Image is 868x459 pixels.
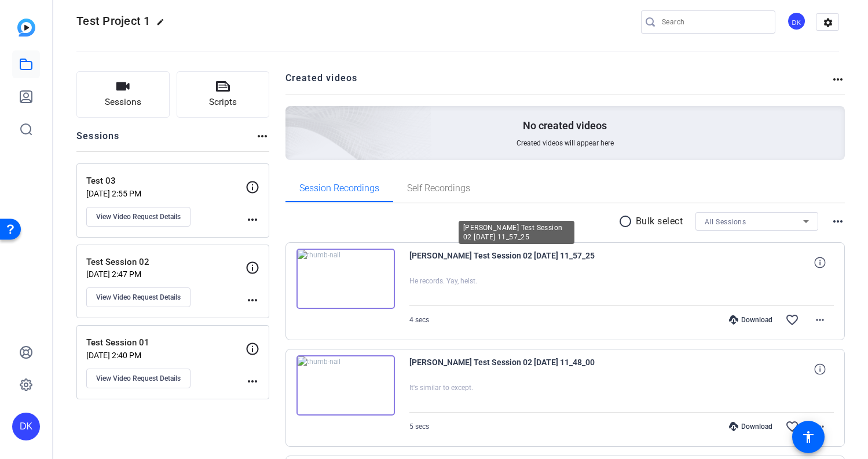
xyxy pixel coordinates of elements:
mat-icon: more_horiz [246,374,259,388]
mat-icon: favorite_border [785,420,799,434]
mat-icon: more_horiz [813,313,827,327]
span: Sessions [105,96,141,109]
mat-icon: more_horiz [246,293,259,307]
img: thumb-nail [296,249,395,309]
span: 5 secs [409,422,429,431]
mat-icon: settings [816,14,840,31]
button: Sessions [76,71,170,118]
p: [DATE] 2:55 PM [86,189,246,198]
p: [DATE] 2:47 PM [86,269,246,279]
div: Download [723,315,778,325]
p: Test Session 01 [86,336,246,349]
span: View Video Request Details [96,374,181,383]
button: View Video Request Details [86,207,191,227]
span: Self Recordings [407,184,470,193]
input: Search [662,15,766,29]
h2: Created videos [285,71,832,94]
span: View Video Request Details [96,212,181,221]
h2: Sessions [76,129,120,151]
mat-icon: accessibility [801,430,815,444]
mat-icon: radio_button_unchecked [618,214,636,228]
p: Bulk select [636,214,683,228]
div: DK [12,413,40,440]
span: [PERSON_NAME] Test Session 02 [DATE] 11_48_00 [409,355,624,383]
span: [PERSON_NAME] Test Session 02 [DATE] 11_57_25 [409,249,624,276]
p: Test Session 02 [86,256,246,269]
span: Test Project 1 [76,14,151,28]
div: Download [723,422,778,431]
span: Session Recordings [299,184,379,193]
p: [DATE] 2:40 PM [86,351,246,360]
span: Created videos will appear here [517,139,614,148]
mat-icon: edit [156,18,170,32]
p: No created videos [523,119,607,133]
span: View Video Request Details [96,293,181,302]
mat-icon: more_horiz [813,420,827,434]
img: thumb-nail [296,355,395,416]
span: Scripts [209,96,237,109]
mat-icon: more_horiz [255,129,269,143]
ngx-avatar: Dave Kaufman [787,12,807,32]
p: Test 03 [86,174,246,188]
button: Scripts [177,71,270,118]
mat-icon: more_horiz [831,72,845,86]
div: DK [787,12,806,31]
button: View Video Request Details [86,287,191,307]
mat-icon: more_horiz [831,214,845,228]
span: All Sessions [705,218,746,226]
div: [PERSON_NAME] Test Session 02 [DATE] 11_57_25 [459,221,574,244]
span: 4 secs [409,316,429,324]
button: View Video Request Details [86,369,191,388]
mat-icon: more_horiz [246,213,259,227]
img: blue-gradient.svg [17,19,35,37]
mat-icon: favorite_border [785,313,799,327]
